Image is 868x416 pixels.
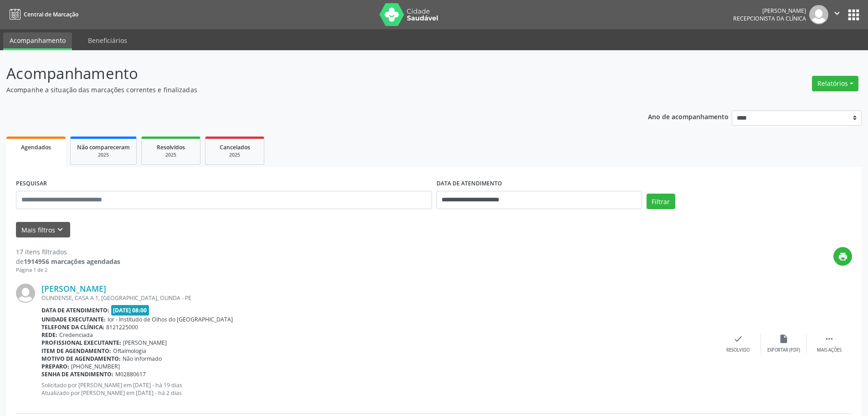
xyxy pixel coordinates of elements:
strong: 1914956 marcações agendadas [24,257,120,266]
a: Beneficiários [82,32,134,48]
div: [PERSON_NAME] [733,7,806,15]
i:  [824,334,834,344]
span: Oftalmologia [113,347,146,355]
span: Credenciada [59,331,93,339]
p: Ano de acompanhamento [648,111,729,122]
img: img [809,5,828,24]
label: DATA DE ATENDIMENTO [437,177,502,191]
i: insert_drive_file [779,334,789,344]
i:  [832,8,842,18]
button: print [833,247,852,266]
span: Ior - Institudo de Olhos do [GEOGRAPHIC_DATA] [108,316,233,323]
a: [PERSON_NAME] [41,284,106,294]
button: apps [846,7,862,23]
span: [DATE] 08:00 [111,305,149,316]
a: Acompanhamento [3,32,72,50]
div: Página 1 de 2 [16,266,120,274]
span: [PHONE_NUMBER] [71,363,120,370]
b: Profissional executante: [41,339,121,347]
a: Central de Marcação [6,7,78,22]
div: de [16,257,120,266]
button: Mais filtroskeyboard_arrow_down [16,222,70,238]
b: Preparo: [41,363,69,370]
p: Acompanhamento [6,62,605,85]
b: Motivo de agendamento: [41,355,121,363]
button:  [828,5,846,24]
div: 17 itens filtrados [16,247,120,257]
b: Unidade executante: [41,316,106,323]
img: img [16,284,35,303]
button: Filtrar [647,194,675,209]
label: PESQUISAR [16,177,47,191]
div: Mais ações [817,347,842,353]
b: Senha de atendimento: [41,370,113,378]
span: Não compareceram [77,143,130,151]
div: Resolvido [726,347,750,353]
p: Acompanhe a situação das marcações correntes e finalizadas [6,85,605,95]
span: Resolvidos [157,143,185,151]
b: Rede: [41,331,57,339]
span: [PERSON_NAME] [123,339,167,347]
b: Data de atendimento: [41,306,109,314]
p: Solicitado por [PERSON_NAME] em [DATE] - há 19 dias Atualizado por [PERSON_NAME] em [DATE] - há 2... [41,381,715,397]
span: Não informado [123,355,162,363]
div: 2025 [148,152,194,158]
div: 2025 [212,152,257,158]
div: 2025 [77,152,130,158]
span: M02880617 [115,370,146,378]
b: Telefone da clínica: [41,323,104,331]
i: print [838,252,848,262]
span: 8121225000 [106,323,138,331]
div: OLINDENSE, CASA A 1, [GEOGRAPHIC_DATA], OLINDA - PE [41,294,715,302]
i: keyboard_arrow_down [55,225,65,235]
i: check [733,334,743,344]
b: Item de agendamento: [41,347,111,355]
div: Exportar (PDF) [767,347,800,353]
span: Recepcionista da clínica [733,15,806,22]
span: Cancelados [220,143,250,151]
span: Agendados [21,143,51,151]
button: Relatórios [812,76,858,91]
span: Central de Marcação [24,11,78,18]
